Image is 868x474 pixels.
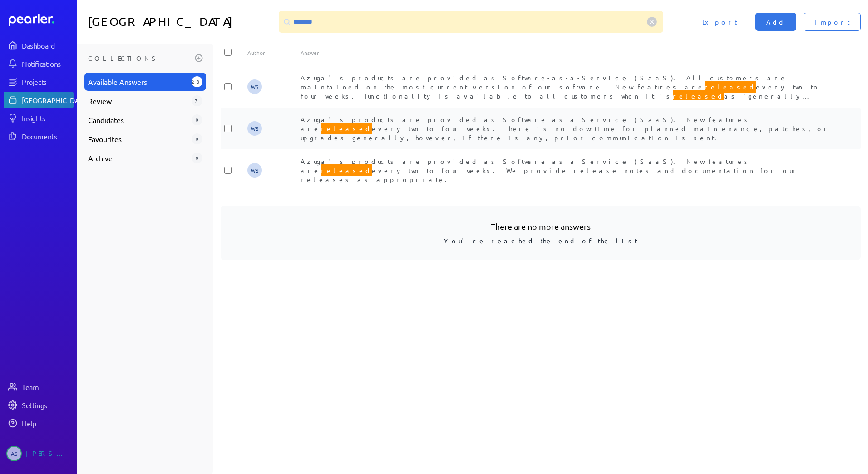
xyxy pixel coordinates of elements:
div: Author [247,49,301,56]
div: Insights [22,114,73,123]
div: Settings [22,400,73,410]
h3: Collections [88,51,192,65]
span: Archive [88,153,188,163]
div: 0 [192,153,202,163]
div: 0 [192,133,202,144]
a: Dashboard [9,14,74,26]
a: Notifications [4,55,74,72]
div: [PERSON_NAME] [25,446,71,461]
span: Import [814,17,850,26]
h1: [GEOGRAPHIC_DATA] [88,11,275,33]
span: Available Answers [88,76,188,87]
span: Export [702,17,737,26]
div: [GEOGRAPHIC_DATA] [22,95,89,104]
span: Azuga's products are provided as Software-as-a-Service (SaaS). New features are every two to four... [301,157,799,183]
a: Settings [4,397,74,413]
a: [GEOGRAPHIC_DATA] [4,92,74,108]
p: You're reached the end of the list [235,232,846,246]
div: 0 [192,114,202,125]
a: Projects [4,74,74,90]
span: Wesley Simpson [247,121,262,136]
span: Favourites [88,133,188,144]
span: Add [766,17,785,26]
span: Candidates [88,114,188,125]
div: Dashboard [22,41,73,50]
div: Documents [22,132,73,141]
div: Answer [301,49,834,56]
h3: There are no more answers [235,220,846,232]
a: Documents [4,128,74,144]
a: Team [4,379,74,395]
span: Wesley Simpson [247,163,262,178]
div: Help [22,419,73,428]
span: Azuga's products are provided as Software-as-a-Service (SaaS). All customers are maintained on th... [301,74,820,109]
button: Export [691,13,748,31]
a: Help [4,415,74,431]
span: Azuga's products are provided as Software-as-a-Service (SaaS). New features are every two to four... [301,115,830,142]
a: Dashboard [4,37,74,54]
span: Review [88,95,188,106]
span: Audrie Stefanini [6,446,22,461]
span: released [673,90,724,102]
div: Projects [22,77,73,86]
div: Team [22,382,73,391]
button: Add [755,13,796,31]
div: Notifications [22,59,73,68]
span: released [321,123,372,134]
button: Import [804,13,861,31]
a: Insights [4,110,74,126]
a: AS[PERSON_NAME] [4,442,74,465]
span: released [321,164,372,176]
span: Wesley Simpson [247,79,262,94]
span: released [705,81,756,93]
div: 7 [192,95,202,106]
div: 287 [192,76,202,87]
